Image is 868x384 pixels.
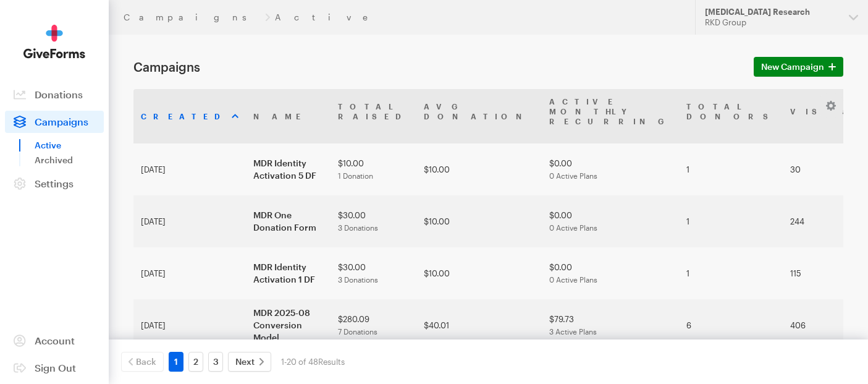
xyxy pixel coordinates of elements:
span: Next [235,354,255,369]
td: 406 [783,299,862,351]
span: 3 Donations [338,223,378,232]
span: Results [318,357,345,367]
img: GiveForms [23,25,85,59]
td: 244 [783,195,862,247]
td: MDR Identity Activation 1 DF [246,247,331,299]
a: Settings [5,173,104,195]
td: $0.00 [542,143,679,195]
span: 0 Active Plans [549,171,597,180]
span: 0 Active Plans [549,275,597,284]
td: [DATE] [133,195,246,247]
th: Created: activate to sort column ascending [133,89,246,143]
td: $0.00 [542,195,679,247]
span: Settings [35,177,74,189]
td: $79.73 [542,299,679,351]
div: RKD Group [705,17,839,28]
a: Archived [35,153,104,168]
td: 1 [679,247,783,299]
a: New Campaign [754,57,843,77]
td: $10.00 [331,143,416,195]
span: 3 Donations [338,275,378,284]
td: [DATE] [133,299,246,351]
td: 1 [679,195,783,247]
a: Campaigns [5,111,104,133]
a: Donations [5,83,104,106]
th: AvgDonation: activate to sort column ascending [416,89,542,143]
a: 3 [208,352,223,372]
div: 1-20 of 48 [281,352,345,372]
a: 2 [188,352,203,372]
td: [DATE] [133,143,246,195]
a: Account [5,330,104,352]
td: 30 [783,143,862,195]
span: Campaigns [35,116,88,127]
td: $10.00 [416,247,542,299]
td: $10.00 [416,143,542,195]
td: MDR One Donation Form [246,195,331,247]
a: Campaigns [124,12,260,22]
a: Sign Out [5,357,104,379]
td: $30.00 [331,195,416,247]
td: $10.00 [416,195,542,247]
td: MDR 2025-08 Conversion Model [246,299,331,351]
td: $30.00 [331,247,416,299]
span: 1 Donation [338,171,373,180]
th: TotalDonors: activate to sort column ascending [679,89,783,143]
td: 1 [679,143,783,195]
td: 115 [783,247,862,299]
a: Next [228,352,271,372]
span: 0 Active Plans [549,223,597,232]
td: $40.01 [416,299,542,351]
span: 3 Active Plans [549,327,597,336]
td: $0.00 [542,247,679,299]
td: MDR Identity Activation 5 DF [246,143,331,195]
span: 7 Donations [338,327,377,336]
th: Name: activate to sort column ascending [246,89,331,143]
th: Visits: activate to sort column ascending [783,89,862,143]
span: Account [35,335,75,346]
td: $280.09 [331,299,416,351]
a: Active [35,138,104,153]
th: Active MonthlyRecurring: activate to sort column ascending [542,89,679,143]
div: [MEDICAL_DATA] Research [705,7,839,17]
span: New Campaign [761,59,824,74]
th: TotalRaised: activate to sort column ascending [331,89,416,143]
h1: Campaigns [133,59,739,74]
td: [DATE] [133,247,246,299]
span: Sign Out [35,362,76,373]
td: 6 [679,299,783,351]
span: Donations [35,88,83,100]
